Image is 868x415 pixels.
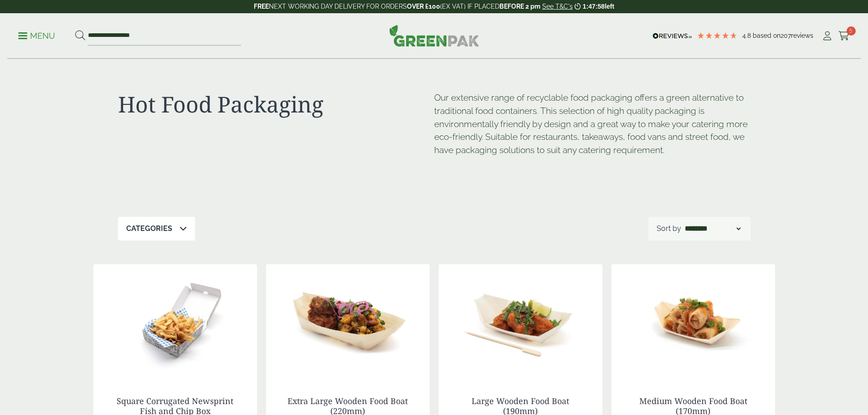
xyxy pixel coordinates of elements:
[434,165,435,166] p: [URL][DOMAIN_NAME]
[697,31,738,40] div: 4.79 Stars
[611,264,775,378] img: Medium Wooden Boat 170mm with food contents V2 2920004AC 1
[18,31,55,40] a: Menu
[407,3,440,10] strong: OVER £100
[126,223,172,234] p: Categories
[93,264,257,378] img: 2520069 Square News Fish n Chip Corrugated Box - Open with Chips
[439,264,602,378] img: Large Wooden Boat 190mm with food contents 2920004AD
[791,32,813,39] span: reviews
[266,264,430,378] img: Extra Large Wooden Boat 220mm with food contents V2 2920004AE
[18,31,55,41] p: Menu
[781,32,791,39] span: 207
[838,31,850,41] i: Cart
[753,32,781,39] span: Based on
[742,32,753,39] span: 4.8
[822,31,833,41] i: My Account
[389,25,479,46] img: GreenPak Supplies
[847,26,856,36] span: 5
[652,33,692,39] img: REVIEWS.io
[657,223,681,234] p: Sort by
[254,3,269,10] strong: FREE
[683,223,742,234] select: Shop order
[434,91,750,157] p: Our extensive range of recyclable food packaging offers a green alternative to traditional food c...
[583,3,605,10] span: 1:47:58
[542,3,573,10] a: See T&C's
[605,3,614,10] span: left
[838,29,850,43] a: 5
[499,3,540,10] strong: BEFORE 2 pm
[118,91,434,118] h1: Hot Food Packaging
